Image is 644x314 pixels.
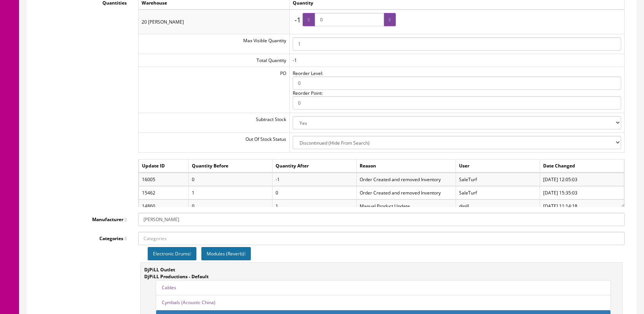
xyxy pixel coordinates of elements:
[188,186,273,199] td: 1
[138,232,625,245] input: Categories
[188,173,273,186] td: 0
[99,235,126,242] span: Categories
[456,186,540,199] td: SaleTurf
[139,6,346,16] strong: Roland TD-10 Drum Sound Module w/ TDW-1 Expansion
[245,136,286,142] span: Out Of Stock Status
[138,10,289,34] td: 20 [PERSON_NAME]
[540,159,624,172] td: Date Changed
[243,37,286,44] span: Max Visible Quantity
[290,67,625,113] td: Reorder Level: Reorder Point:
[273,186,357,199] td: 0
[273,159,357,172] td: Quantity After
[139,186,188,199] td: 15462
[139,200,188,213] td: 14860
[540,200,624,213] td: [DATE] 11:14:18
[273,200,357,213] td: 1
[24,36,461,44] font: This item is already packaged and ready for shipment so this will ship quick. Buy with confidence...
[188,159,273,172] td: Quantity Before
[144,273,209,280] strong: DjPiLL Productions - Default
[540,186,624,199] td: [DATE] 15:35:03
[138,54,289,67] td: Total Quantity
[357,159,456,172] td: Reason
[357,173,456,186] td: Order Created and removed Inventory
[293,13,303,27] span: -1
[138,67,289,113] td: PO
[139,173,188,186] td: 16005
[357,186,456,199] td: Order Created and removed Inventory
[456,173,540,186] td: SaleTurf
[273,173,357,186] td: -1
[290,54,625,67] td: -1
[144,266,175,273] strong: DjPiLL Outlet
[188,200,273,213] td: 0
[92,216,126,223] span: Manufacturer
[357,200,456,213] td: Manual Product Update
[456,200,540,213] td: djpill
[139,159,188,172] td: Update ID
[162,299,215,306] a: Cymbals (Acoustic China)
[540,173,624,186] td: [DATE] 12:05:03
[138,213,625,226] input: Manufacturer
[162,284,176,291] a: Cables
[138,113,289,133] td: Subtract Stock
[201,247,251,260] div: Modules (Reverb)
[148,247,196,260] div: Electronic Drums
[456,159,540,172] td: User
